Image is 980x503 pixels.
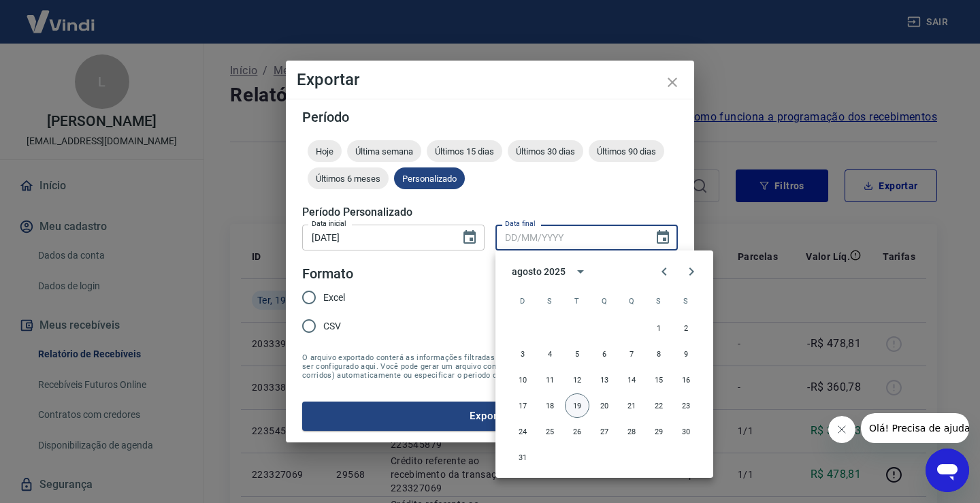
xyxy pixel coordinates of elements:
[674,342,698,366] button: 9
[323,291,345,305] span: Excel
[565,419,589,444] button: 26
[569,260,592,283] button: calendar view is open, switch to year view
[647,419,671,444] button: 29
[308,140,342,162] div: Hoje
[674,393,698,418] button: 23
[308,174,389,184] span: Últimos 6 meses
[312,218,346,229] label: Data inicial
[589,140,664,162] div: Últimos 90 dias
[647,287,671,314] span: sexta-feira
[619,287,644,314] span: quinta-feira
[456,224,483,251] button: Choose date, selected date is 14 de ago de 2025
[649,224,676,251] button: Choose date
[347,146,421,157] span: Última semana
[565,368,589,392] button: 12
[512,265,565,279] div: agosto 2025
[538,342,562,366] button: 4
[508,146,583,157] span: Últimos 30 dias
[592,342,617,366] button: 6
[565,393,589,418] button: 19
[619,368,644,392] button: 14
[592,419,617,444] button: 27
[565,342,589,366] button: 5
[861,413,969,443] iframe: Mensagem da empresa
[647,342,671,366] button: 8
[538,368,562,392] button: 11
[347,140,421,162] div: Última semana
[647,393,671,418] button: 22
[589,146,664,157] span: Últimos 90 dias
[538,287,562,314] span: segunda-feira
[674,316,698,340] button: 2
[302,206,678,219] h5: Período Personalizado
[619,419,644,444] button: 28
[619,393,644,418] button: 21
[308,167,389,189] div: Últimos 6 meses
[297,71,683,88] h4: Exportar
[510,393,535,418] button: 17
[394,167,465,189] div: Personalizado
[678,258,705,285] button: Next month
[427,146,502,157] span: Últimos 15 dias
[510,419,535,444] button: 24
[302,264,353,284] legend: Formato
[592,393,617,418] button: 20
[647,316,671,340] button: 1
[538,419,562,444] button: 25
[510,445,535,470] button: 31
[828,416,855,443] iframe: Fechar mensagem
[302,353,678,380] span: O arquivo exportado conterá as informações filtradas na tela anterior com exceção do período que ...
[592,287,617,314] span: quarta-feira
[510,342,535,366] button: 3
[651,258,678,285] button: Previous month
[619,342,644,366] button: 7
[565,287,589,314] span: terça-feira
[505,218,536,229] label: Data final
[674,368,698,392] button: 16
[674,287,698,314] span: sábado
[510,287,535,314] span: domingo
[656,66,689,99] button: close
[427,140,502,162] div: Últimos 15 dias
[323,319,341,334] span: CSV
[302,110,678,124] h5: Período
[8,10,114,20] span: Olá! Precisa de ajuda?
[510,368,535,392] button: 10
[647,368,671,392] button: 15
[495,225,644,250] input: DD/MM/YYYY
[302,402,678,430] button: Exportar
[308,146,342,157] span: Hoje
[592,368,617,392] button: 13
[302,225,451,250] input: DD/MM/YYYY
[508,140,583,162] div: Últimos 30 dias
[538,393,562,418] button: 18
[926,449,969,492] iframe: Botão para abrir a janela de mensagens
[394,174,465,184] span: Personalizado
[674,419,698,444] button: 30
